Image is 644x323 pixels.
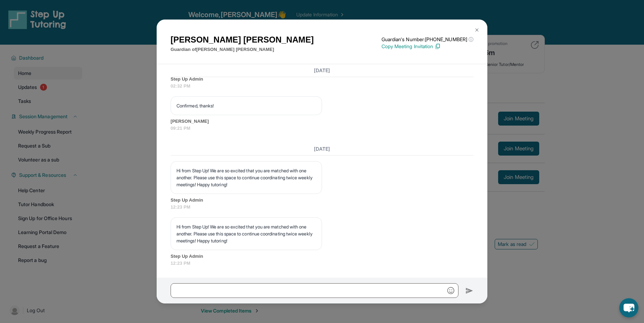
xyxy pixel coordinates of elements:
[382,36,473,43] p: Guardian's Number: [PHONE_NUMBER]
[469,36,473,43] span: ⓘ
[474,27,480,33] img: Close Icon
[619,298,638,317] button: chat-button
[447,287,454,294] img: Emoji
[176,167,316,188] p: Hi from Step Up! We are so excited that you are matched with one another. Please use this space t...
[176,102,316,109] p: Confirmed, thanks!
[171,204,473,211] span: 12:23 PM
[171,33,314,46] h1: [PERSON_NAME] [PERSON_NAME]
[171,67,473,74] h3: [DATE]
[465,287,473,295] img: Send icon
[171,253,473,260] span: Step Up Admin
[171,125,473,132] span: 09:21 PM
[176,223,316,244] p: Hi from Step Up! We are so excited that you are matched with one another. Please use this space t...
[382,43,473,50] p: Copy Meeting Invitation
[434,43,441,50] img: Copy Icon
[171,260,473,267] span: 12:23 PM
[171,145,473,152] h3: [DATE]
[171,76,473,83] span: Step Up Admin
[171,197,473,204] span: Step Up Admin
[171,83,473,90] span: 02:32 PM
[171,46,314,53] p: Guardian of [PERSON_NAME] [PERSON_NAME]
[171,118,473,125] span: [PERSON_NAME]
